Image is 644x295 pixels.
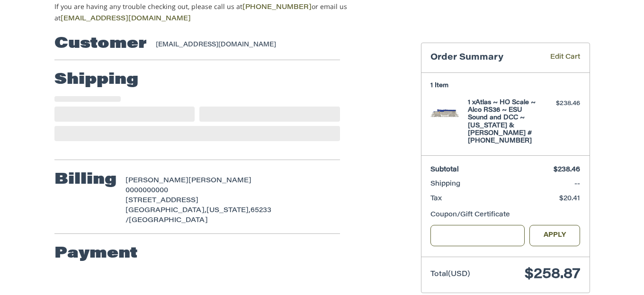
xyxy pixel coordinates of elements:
h2: Shipping [54,71,138,89]
h2: Billing [54,170,116,189]
a: [EMAIL_ADDRESS][DOMAIN_NAME] [61,16,191,22]
span: [GEOGRAPHIC_DATA] [129,217,208,224]
span: $20.41 [559,196,580,202]
span: [PERSON_NAME] [125,178,188,184]
span: [PERSON_NAME] [188,178,251,184]
p: If you are having any trouble checking out, please call us at or email us at [54,1,377,24]
h2: Customer [54,35,147,54]
input: Gift Certificate or Coupon Code [430,225,525,246]
span: Total (USD) [430,271,470,278]
h3: Order Summary [430,53,537,63]
h3: 1 Item [430,82,580,89]
a: Edit Cart [537,53,580,63]
span: $238.46 [554,167,580,173]
span: [US_STATE], [206,207,250,214]
span: -- [574,181,580,188]
span: 0000000000 [125,188,168,194]
h4: 1 x Atlas ~ HO Scale ~ Alco RS36 ~ ESU Sound and DCC ~ [US_STATE] & [PERSON_NAME] #[PHONE_NUMBER] [468,99,540,145]
span: Tax [430,196,442,202]
div: Coupon/Gift Certificate [430,210,580,220]
div: $238.46 [543,99,580,108]
span: Subtotal [430,167,459,173]
span: $258.87 [525,268,580,282]
div: [EMAIL_ADDRESS][DOMAIN_NAME] [156,40,331,50]
button: Apply [529,225,581,246]
span: [GEOGRAPHIC_DATA], [125,207,206,214]
span: Shipping [430,181,460,188]
h2: Payment [54,244,138,263]
span: [STREET_ADDRESS] [125,197,198,204]
a: [PHONE_NUMBER] [242,4,312,11]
